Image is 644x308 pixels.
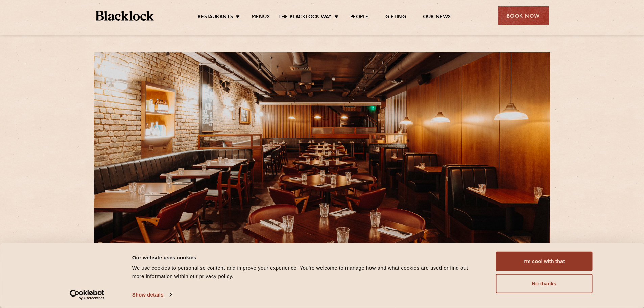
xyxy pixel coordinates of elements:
button: No thanks [496,274,593,293]
div: We use cookies to personalise content and improve your experience. You're welcome to manage how a... [132,264,481,280]
div: Book Now [498,6,549,25]
a: Usercentrics Cookiebot - opens in a new window [57,290,117,300]
a: Our News [423,14,451,21]
a: Gifting [385,14,406,21]
a: Menus [252,14,270,21]
a: Restaurants [198,14,233,21]
button: I'm cool with that [496,252,593,271]
img: BL_Textured_Logo-footer-cropped.svg [96,11,154,21]
a: Show details [132,290,171,300]
a: People [350,14,368,21]
a: The Blacklock Way [278,14,332,21]
div: Our website uses cookies [132,253,481,261]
